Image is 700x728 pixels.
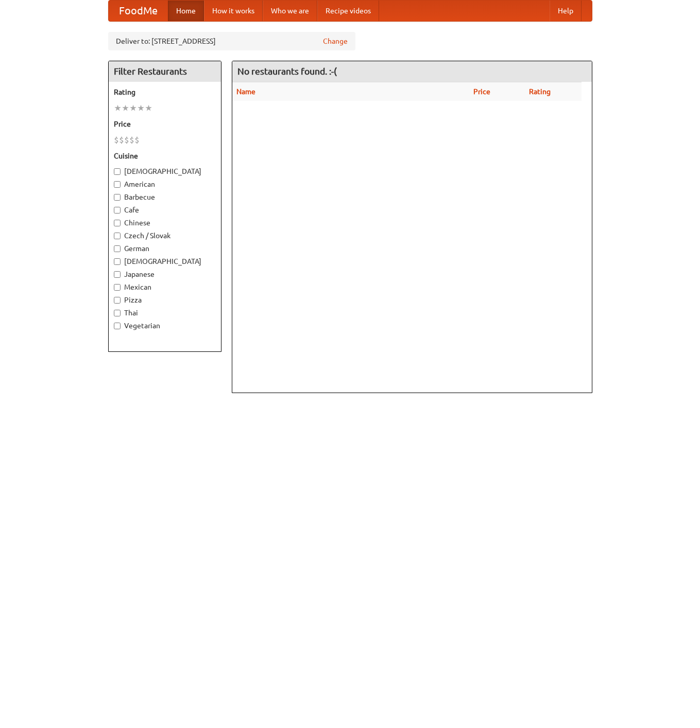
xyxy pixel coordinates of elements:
[114,282,216,292] label: Mexican
[114,243,216,254] label: German
[114,258,121,265] input: [DEMOGRAPHIC_DATA]
[114,218,216,228] label: Chinese
[114,207,121,214] input: Cafe
[114,230,216,241] label: Czech / Slovak
[114,134,119,146] li: $
[114,308,216,318] label: Thai
[317,1,379,21] a: Recipe videos
[204,1,263,21] a: How it works
[109,1,168,21] a: FoodMe
[529,87,551,96] a: Rating
[114,181,121,188] input: American
[323,36,348,46] a: Change
[473,87,490,96] a: Price
[124,134,129,146] li: $
[119,134,124,146] li: $
[114,310,121,316] input: Thai
[114,295,216,305] label: Pizza
[114,220,121,226] input: Chinese
[145,102,152,114] li: ★
[108,32,355,50] div: Deliver to: [STREET_ADDRESS]
[114,194,121,201] input: Barbecue
[114,87,216,97] h5: Rating
[114,151,216,161] h5: Cuisine
[114,233,121,239] input: Czech / Slovak
[109,61,221,82] h4: Filter Restaurants
[129,134,134,146] li: $
[550,1,582,21] a: Help
[114,284,121,291] input: Mexican
[114,102,122,114] li: ★
[137,102,145,114] li: ★
[134,134,140,146] li: $
[114,166,216,176] label: [DEMOGRAPHIC_DATA]
[114,256,216,267] label: [DEMOGRAPHIC_DATA]
[114,321,216,331] label: Vegetarian
[114,119,216,129] h5: Price
[114,323,121,329] input: Vegetarian
[114,192,216,202] label: Barbecue
[129,102,137,114] li: ★
[236,87,255,96] a: Name
[114,179,216,189] label: American
[122,102,129,114] li: ★
[114,205,216,215] label: Cafe
[114,245,121,252] input: German
[168,1,204,21] a: Home
[114,168,121,175] input: [DEMOGRAPHIC_DATA]
[263,1,317,21] a: Who we are
[114,297,121,304] input: Pizza
[114,271,121,278] input: Japanese
[114,269,216,279] label: Japanese
[237,66,337,76] ng-pluralize: No restaurants found. :-(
